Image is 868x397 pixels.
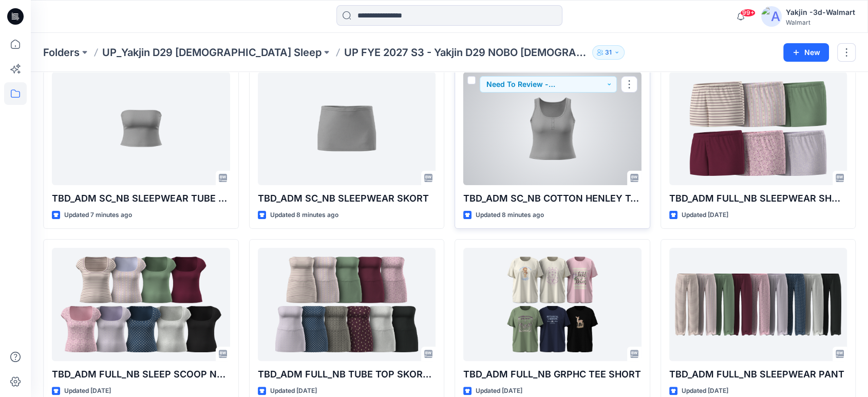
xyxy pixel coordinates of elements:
div: Yakjin -3d-Walmart [786,6,855,19]
p: Updated [DATE] [64,386,111,396]
p: TBD_ADM SC_NB SLEEPWEAR SKORT [258,191,436,206]
p: TBD_ADM SC_NB SLEEPWEAR TUBE TOP [52,191,230,206]
span: 99+ [740,9,756,17]
div: Walmart [786,19,855,26]
a: TBD_ADM FULL_NB SLEEPWEAR PANT [669,248,847,361]
p: 31 [605,47,612,58]
a: TBD_ADM FULL_NB TUBE TOP SKORT SET [258,248,436,361]
p: TBD_ADM FULL_NB SLEEP SCOOP NECK TEE [52,367,230,382]
button: New [783,43,829,62]
p: Updated 8 minutes ago [270,210,338,221]
button: 31 [592,45,625,60]
a: UP_Yakjin D29 [DEMOGRAPHIC_DATA] Sleep [102,45,322,60]
p: UP FYE 2027 S3 - Yakjin D29 NOBO [DEMOGRAPHIC_DATA] Sleepwear [344,45,588,60]
p: Updated 8 minutes ago [476,210,544,221]
p: Updated [DATE] [270,386,317,396]
p: Updated [DATE] [682,210,728,221]
p: TBD_ADM FULL_NB SLEEPWEAR PANT [669,367,847,382]
a: TBD_ADM SC_NB SLEEPWEAR SKORT [258,72,436,185]
p: TBD_ADM FULL_NB SLEEPWEAR SHORT [669,191,847,206]
p: Updated 7 minutes ago [64,210,132,221]
a: TBD_ADM FULL_NB GRPHC TEE SHORT [463,248,641,361]
p: Updated [DATE] [476,386,522,396]
a: Folders [43,45,80,60]
p: TBD_ADM FULL_NB GRPHC TEE SHORT [463,367,641,382]
p: TBD_ADM FULL_NB TUBE TOP SKORT SET [258,367,436,382]
a: TBD_ADM FULL_NB SLEEP SCOOP NECK TEE [52,248,230,361]
img: avatar [761,6,782,27]
p: Updated [DATE] [682,386,728,396]
a: TBD_ADM SC_NB COTTON HENLEY TANK [463,72,641,185]
a: TBD_ADM SC_NB SLEEPWEAR TUBE TOP [52,72,230,185]
a: TBD_ADM FULL_NB SLEEPWEAR SHORT [669,72,847,185]
p: TBD_ADM SC_NB COTTON HENLEY TANK [463,191,641,206]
